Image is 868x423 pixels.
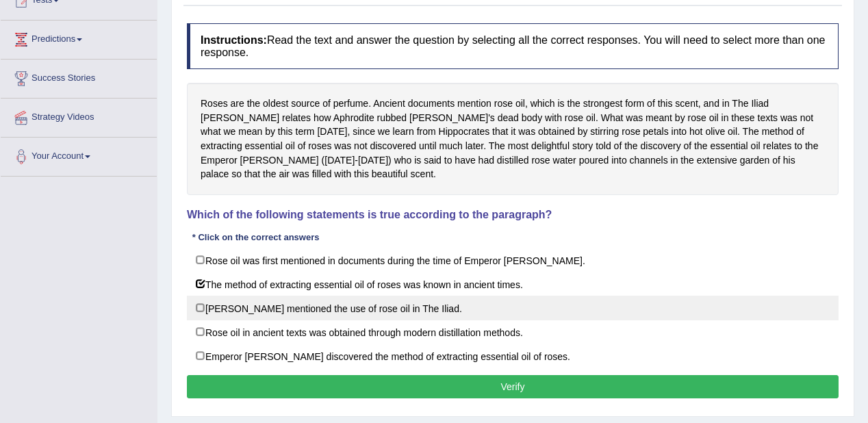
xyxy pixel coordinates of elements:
a: Your Account [1,138,157,172]
a: Strategy Videos [1,99,157,133]
div: Roses are the oldest source of perfume. Ancient documents mention rose oil, which is the stronges... [187,83,839,195]
div: * Click on the correct answers [187,231,324,244]
label: Rose oil was first mentioned in documents during the time of Emperor [PERSON_NAME]. [187,248,839,272]
h4: Which of the following statements is true according to the paragraph? [187,209,839,221]
label: Emperor [PERSON_NAME] discovered the method of extracting essential oil of roses. [187,344,839,368]
b: Instructions: [201,34,267,46]
label: Rose oil in ancient texts was obtained through modern distillation methods. [187,320,839,344]
label: The method of extracting essential oil of roses was known in ancient times. [187,272,839,296]
a: Success Stories [1,60,157,94]
button: Verify [187,375,839,398]
a: Predictions [1,21,157,55]
label: [PERSON_NAME] mentioned the use of rose oil in The Iliad. [187,296,839,320]
h4: Read the text and answer the question by selecting all the correct responses. You will need to se... [187,23,839,69]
